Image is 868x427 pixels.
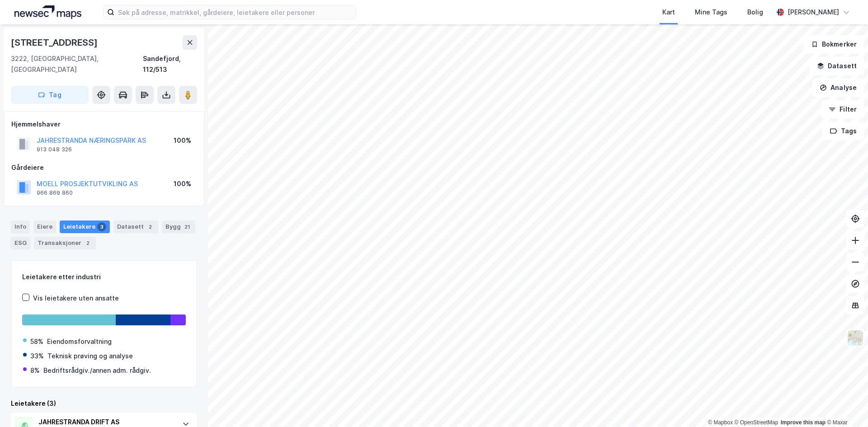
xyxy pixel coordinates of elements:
img: logo.a4113a55bc3d86da70a041830d287a7e.svg [14,5,81,19]
div: 21 [183,222,192,231]
div: Leietakere (3) [11,398,197,409]
div: Transaksjoner [34,237,96,249]
a: OpenStreetMap [735,419,778,426]
div: Info [11,221,30,233]
div: Vis leietakere uten ansatte [33,293,119,304]
div: Kart [662,7,675,18]
div: 100% [174,135,191,146]
div: 3 [97,222,106,231]
button: Datasett [809,57,864,75]
div: Hjemmelshaver [11,119,197,130]
div: Eiendomsforvaltning [47,336,112,347]
div: 2 [83,239,92,248]
div: 966 869 860 [37,189,73,197]
div: Kontrollprogram for chat [823,384,868,427]
button: Analyse [812,79,864,97]
div: 913 048 326 [37,146,72,153]
a: Improve this map [781,419,826,426]
div: Mine Tags [695,7,727,18]
div: Eiere [33,221,56,233]
div: Bolig [747,7,763,18]
div: [PERSON_NAME] [788,7,839,18]
img: Z [847,329,864,347]
input: Søk på adresse, matrikkel, gårdeiere, leietakere eller personer [114,5,356,19]
button: Bokmerker [803,35,864,53]
div: 2 [146,222,155,231]
iframe: Chat Widget [823,384,868,427]
div: Sandefjord, 112/513 [143,53,197,75]
div: 3222, [GEOGRAPHIC_DATA], [GEOGRAPHIC_DATA] [11,53,143,75]
div: [STREET_ADDRESS] [11,35,99,50]
div: Teknisk prøving og analyse [47,351,133,361]
div: Bygg [162,221,195,233]
div: Datasett [113,221,158,233]
button: Tag [11,86,89,104]
button: Filter [821,100,864,118]
button: Tags [822,122,864,140]
div: 8% [30,365,40,376]
a: Mapbox [708,419,733,426]
div: Leietakere etter industri [22,272,186,282]
div: Gårdeiere [11,162,197,173]
div: Bedriftsrådgiv./annen adm. rådgiv. [43,365,151,376]
div: 33% [30,351,44,361]
div: 100% [174,178,191,189]
div: Leietakere [60,221,110,233]
div: ESG [11,237,30,249]
div: 58% [30,336,43,347]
